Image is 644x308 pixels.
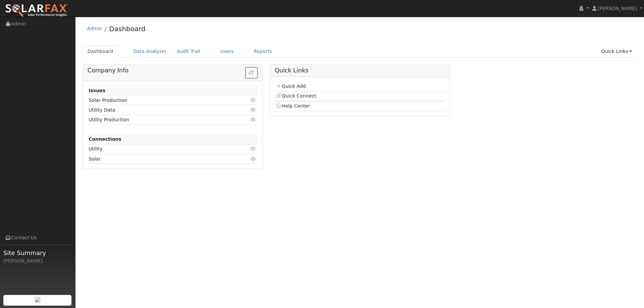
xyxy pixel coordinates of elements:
strong: Issues [89,88,105,93]
a: Data Analyzer [128,45,172,58]
a: Dashboard [109,25,146,33]
div: [PERSON_NAME] [3,257,72,264]
a: Dashboard [83,45,118,58]
a: Users [215,45,239,58]
a: Help Center [276,103,310,109]
img: SolarFax [5,4,68,18]
a: Quick Connect [276,93,316,99]
img: retrieve [35,297,40,302]
a: Audit Trail [172,45,205,58]
i: Click to view [251,98,257,103]
td: Solar [88,154,230,164]
a: Reports [249,45,277,58]
a: Admin [87,26,102,31]
i: Click to view [251,117,257,122]
a: Quick Add [276,83,306,89]
i: Click to view [251,108,257,112]
td: Utility Production [88,115,230,125]
span: Site Summary [3,248,72,257]
span: [PERSON_NAME] [598,6,637,11]
strong: Connections [89,136,121,142]
a: Quick Links [596,45,637,58]
i: Click to view [251,157,257,161]
td: Utility Data [88,105,230,115]
td: Solar Production [88,96,230,105]
td: Utility [88,144,230,154]
h5: Company Info [88,67,258,74]
h5: Quick Links [275,67,445,74]
i: Click to view [251,146,257,151]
